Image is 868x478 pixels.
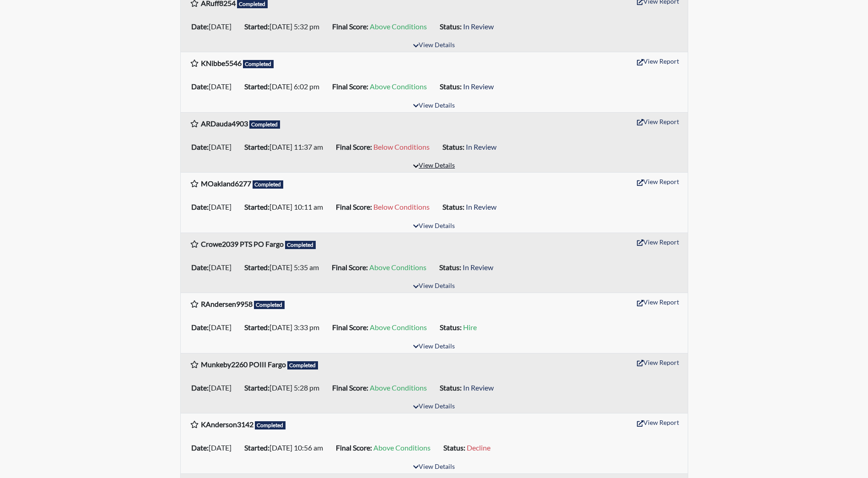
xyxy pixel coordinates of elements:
[463,82,494,91] span: In Review
[241,440,332,455] li: [DATE] 10:56 am
[440,383,462,392] b: Status:
[633,235,683,249] button: View Report
[633,415,683,429] button: View Report
[243,60,274,68] span: Completed
[285,241,316,249] span: Completed
[409,220,459,233] button: View Details
[332,82,368,91] b: Final Score:
[244,443,270,452] b: Started:
[188,320,241,335] li: [DATE]
[409,461,459,473] button: View Details
[633,295,683,309] button: View Report
[201,299,253,308] b: RAndersen9958
[370,22,427,31] span: Above Conditions
[244,202,270,211] b: Started:
[201,119,248,128] b: ARDauda4903
[255,421,286,429] span: Completed
[191,383,209,392] b: Date:
[409,341,459,353] button: View Details
[241,19,329,34] li: [DATE] 5:32 pm
[633,54,683,68] button: View Report
[188,440,241,455] li: [DATE]
[332,263,368,272] b: Final Score:
[191,202,209,211] b: Date:
[287,361,318,369] span: Completed
[244,323,270,331] b: Started:
[188,79,241,94] li: [DATE]
[373,443,431,452] span: Above Conditions
[336,142,372,151] b: Final Score:
[440,82,462,91] b: Status:
[463,323,477,331] span: Hire
[191,443,209,452] b: Date:
[188,380,241,395] li: [DATE]
[370,82,427,91] span: Above Conditions
[373,202,430,211] span: Below Conditions
[191,263,209,272] b: Date:
[440,22,462,31] b: Status:
[439,263,461,272] b: Status:
[332,323,368,331] b: Final Score:
[188,200,241,214] li: [DATE]
[244,383,270,392] b: Started:
[369,263,426,272] span: Above Conditions
[409,39,459,52] button: View Details
[466,142,496,151] span: In Review
[370,323,427,331] span: Above Conditions
[443,443,465,452] b: Status:
[188,140,241,154] li: [DATE]
[244,22,270,31] b: Started:
[409,100,459,112] button: View Details
[633,114,683,129] button: View Report
[409,160,459,172] button: View Details
[336,443,372,452] b: Final Score:
[633,174,683,189] button: View Report
[332,22,368,31] b: Final Score:
[466,202,496,211] span: In Review
[191,22,209,31] b: Date:
[633,355,683,369] button: View Report
[254,301,285,309] span: Completed
[241,320,329,335] li: [DATE] 3:33 pm
[463,22,494,31] span: In Review
[442,142,464,151] b: Status:
[241,140,332,154] li: [DATE] 11:37 am
[253,180,284,189] span: Completed
[241,260,328,275] li: [DATE] 5:35 am
[244,82,270,91] b: Started:
[332,383,368,392] b: Final Score:
[188,19,241,34] li: [DATE]
[244,142,270,151] b: Started:
[373,142,430,151] span: Below Conditions
[249,120,280,129] span: Completed
[201,239,284,248] b: Crowe2039 PTS PO Fargo
[241,380,329,395] li: [DATE] 5:28 pm
[191,323,209,331] b: Date:
[201,420,253,429] b: KAnderson3142
[244,263,270,272] b: Started:
[191,82,209,91] b: Date:
[409,280,459,293] button: View Details
[442,202,464,211] b: Status:
[241,200,332,214] li: [DATE] 10:11 am
[463,263,493,272] span: In Review
[191,142,209,151] b: Date:
[463,383,494,392] span: In Review
[467,443,491,452] span: Decline
[201,179,251,188] b: MOakland6277
[409,401,459,413] button: View Details
[188,260,241,275] li: [DATE]
[440,323,462,331] b: Status:
[370,383,427,392] span: Above Conditions
[336,202,372,211] b: Final Score:
[201,360,286,369] b: Munkeby2260 POIII Fargo
[201,59,242,67] b: KNibbe5546
[241,79,329,94] li: [DATE] 6:02 pm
